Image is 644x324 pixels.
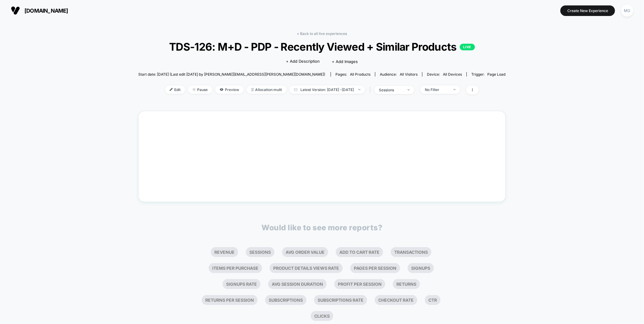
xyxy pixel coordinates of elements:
[265,295,306,305] li: Subscriptions
[290,86,365,94] span: Latest Version: [DATE] - [DATE]
[11,6,20,15] img: Visually logo
[314,295,367,305] li: Subscriptions Rate
[170,88,173,91] img: edit
[247,86,287,94] span: Allocation: multi
[425,295,441,305] li: Ctr
[211,247,238,257] li: Revenue
[488,72,506,77] span: Page Load
[262,223,383,232] p: Would like to see more reports?
[268,279,327,289] li: Avg Session Duration
[380,72,418,77] div: Audience:
[215,86,244,94] span: Preview
[620,5,635,17] button: MG
[379,88,403,92] div: sessions
[270,263,343,273] li: Product Details Views Rate
[393,279,420,289] li: Returns
[188,86,212,94] span: Pause
[560,5,615,16] button: Create New Experience
[471,72,506,77] div: Trigger:
[443,72,462,77] span: all devices
[422,72,466,77] span: Device:
[251,88,254,91] img: rebalance
[193,88,196,91] img: end
[294,88,297,91] img: calendar
[358,89,360,90] img: end
[282,247,328,257] li: Avg Order Value
[336,247,383,257] li: Add To Cart Rate
[368,86,374,94] span: |
[460,44,475,50] p: LIVE
[9,6,70,15] button: [DOMAIN_NAME]
[375,295,417,305] li: Checkout Rate
[165,86,185,94] span: Edit
[202,295,258,305] li: Returns Per Session
[286,58,320,64] span: + Add Description
[297,31,347,36] a: < Back to all live experiences
[408,263,434,273] li: Signups
[391,247,431,257] li: Transactions
[157,40,487,53] span: TDS-126: M+D - PDP - Recently Viewed + Similar Products
[350,263,400,273] li: Pages Per Session
[311,311,333,321] li: Clicks
[332,59,358,64] span: + Add Images
[246,247,274,257] li: Sessions
[621,5,633,17] div: MG
[400,72,418,77] span: All Visitors
[223,279,261,289] li: Signups Rate
[453,89,456,90] img: end
[350,72,370,77] span: all products
[334,279,385,289] li: Profit Per Session
[209,263,262,273] li: Items Per Purchase
[408,89,410,90] img: end
[138,72,325,77] span: Start date: [DATE] (Last edit [DATE] by [PERSON_NAME][EMAIL_ADDRESS][PERSON_NAME][DOMAIN_NAME])
[425,87,449,92] div: No Filter
[335,72,370,77] div: Pages:
[24,8,68,14] span: [DOMAIN_NAME]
